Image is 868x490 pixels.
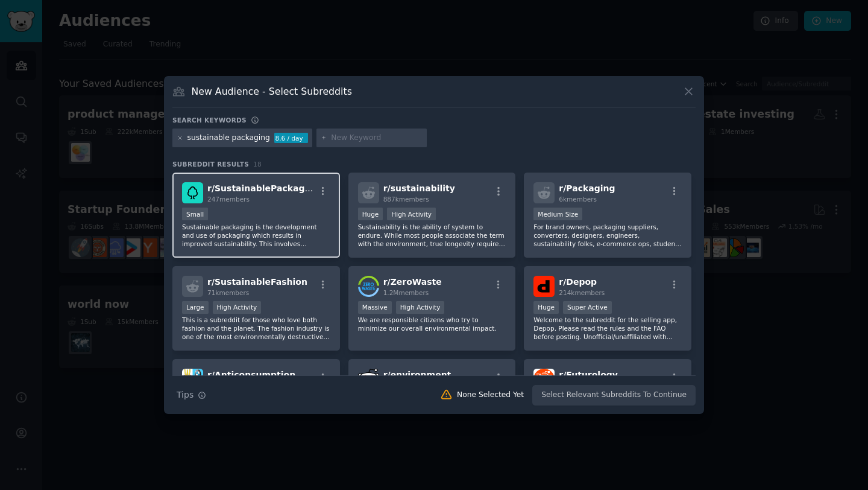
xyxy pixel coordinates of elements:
[207,196,250,203] span: 247 members
[274,133,308,144] div: 8.6 / day
[533,223,682,248] p: For brand owners, packaging suppliers, converters, designers, engineers, sustainability folks, e-...
[533,369,555,390] img: Futurology
[383,289,429,296] span: 1.2M members
[533,316,682,341] p: Welcome to the subreddit for the selling app, Depop. Please read the rules and the FAQ before pos...
[559,370,618,380] span: r/ Futurology
[533,208,582,220] div: Medium Size
[383,196,429,203] span: 887k members
[358,208,383,220] div: Huge
[182,301,209,314] div: Large
[207,289,249,296] span: 71k members
[383,370,451,380] span: r/ environment
[533,301,559,314] div: Huge
[207,183,319,193] span: r/ SustainablePackaging
[457,390,524,401] div: None Selected Yet
[172,116,247,124] h3: Search keywords
[358,301,392,314] div: Massive
[358,276,379,297] img: ZeroWaste
[383,183,455,193] span: r/ sustainability
[533,276,555,297] img: Depop
[559,289,605,296] span: 214k members
[187,133,270,144] div: sustainable packaging
[177,389,193,401] span: Tips
[331,133,423,144] input: New Keyword
[213,301,262,314] div: High Activity
[358,316,506,332] p: We are responsible citizens who try to minimize our overall environmental impact.
[182,223,330,248] p: Sustainable packaging is the development and use of packaging which results in improved sustainab...
[182,182,203,203] img: SustainablePackaging
[182,369,203,390] img: Anticonsumption
[172,160,249,168] span: Subreddit Results
[172,384,210,406] button: Tips
[182,316,330,341] p: This is a subreddit for those who love both fashion and the planet. The fashion industry is one o...
[358,369,379,390] img: environment
[559,196,597,203] span: 6k members
[182,208,208,220] div: Small
[207,370,295,380] span: r/ Anticonsumption
[207,277,307,287] span: r/ SustainableFashion
[559,277,597,287] span: r/ Depop
[253,161,262,168] span: 18
[383,277,442,287] span: r/ ZeroWaste
[396,301,445,314] div: High Activity
[358,223,506,248] p: Sustainability is the ability of system to endure. While most people associate the term with the ...
[559,183,615,193] span: r/ Packaging
[563,301,612,314] div: Super Active
[192,85,352,98] h3: New Audience - Select Subreddits
[387,208,436,220] div: High Activity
